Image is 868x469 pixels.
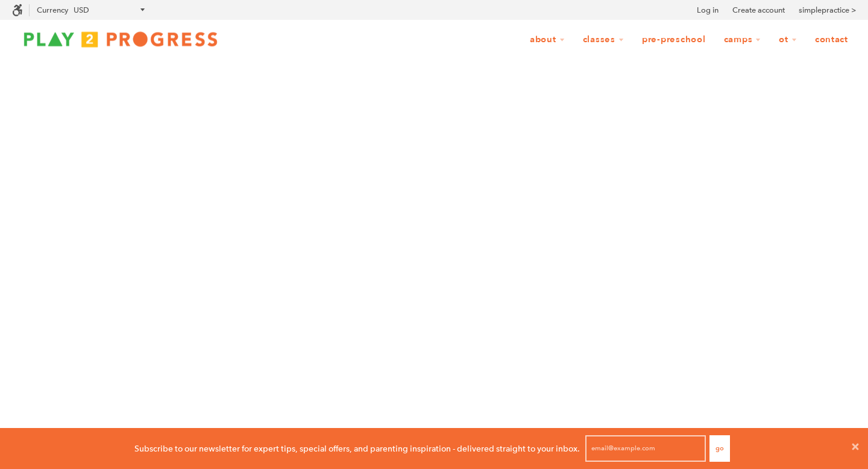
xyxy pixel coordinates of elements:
[799,4,856,16] a: simplepractice >
[771,28,805,51] a: OT
[522,28,573,51] a: About
[575,28,632,51] a: Classes
[716,28,769,51] a: Camps
[585,435,706,462] input: email@example.com
[709,435,730,462] button: Go
[134,442,580,455] p: Subscribe to our newsletter for expert tips, special offers, and parenting inspiration - delivere...
[697,4,719,16] a: Log in
[634,28,714,51] a: Pre-Preschool
[732,4,785,16] a: Create account
[12,27,229,51] img: Play2Progress logo
[37,5,68,14] label: Currency
[807,28,856,51] a: Contact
